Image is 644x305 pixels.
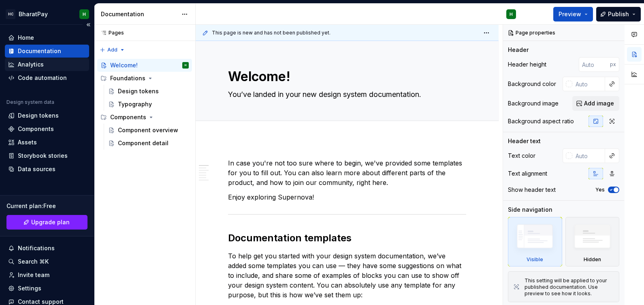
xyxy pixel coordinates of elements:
a: Code automation [5,71,89,84]
div: Notifications [18,244,55,252]
div: Foundations [110,74,145,82]
div: Page tree [97,59,192,150]
button: Notifications [5,242,89,255]
div: Background color [508,80,556,88]
a: Upgrade plan [6,215,87,230]
div: Hidden [565,217,620,266]
div: Data sources [18,165,55,173]
div: Invite team [18,271,49,279]
a: Design tokens [105,85,192,98]
div: Components [18,125,54,133]
button: HCBharatPayH [2,5,92,23]
button: Collapse sidebar [83,19,94,30]
button: Publish [596,7,641,21]
div: Background aspect ratio [508,117,574,125]
div: Search ⌘K [18,258,49,266]
a: Component detail [105,137,192,150]
div: Home [18,34,34,42]
div: Current plan : Free [6,202,87,210]
button: Preview [553,7,593,21]
label: Yes [595,187,605,193]
div: Assets [18,138,37,146]
a: Design tokens [5,109,89,122]
div: Show header text [508,186,556,194]
a: Storybook stories [5,149,89,162]
h2: Documentation templates [228,232,466,245]
p: Enjoy exploring Supernova! [228,192,466,202]
div: Design system data [6,99,54,105]
div: Background image [508,99,559,107]
div: Documentation [101,10,177,18]
div: HC [6,9,15,19]
textarea: Welcome! [226,67,465,86]
div: Welcome! [110,61,138,69]
div: Pages [97,30,124,36]
div: Settings [18,284,41,292]
div: Side navigation [508,206,552,214]
div: Header [508,46,529,54]
a: Component overview [105,124,192,137]
div: Design tokens [18,112,59,120]
a: Typography [105,98,192,111]
a: Data sources [5,163,89,176]
div: Header text [508,137,541,145]
a: Analytics [5,58,89,71]
span: Publish [608,10,629,18]
div: Components [110,113,146,121]
div: Code automation [18,74,67,82]
div: Foundations [97,72,192,85]
span: Upgrade plan [31,218,70,226]
a: Invite team [5,268,89,281]
button: Add [97,44,128,56]
textarea: You’ve landed in your new design system documentation. [226,88,465,101]
div: This setting will be applied to your published documentation. Use preview to see how it looks. [525,277,614,297]
div: Design tokens [118,87,159,95]
span: This page is new and has not been published yet. [212,30,331,36]
input: Auto [572,77,605,91]
div: Documentation [18,47,61,55]
div: BharatPay [19,10,48,18]
a: Assets [5,136,89,149]
div: Component overview [118,126,178,134]
a: Settings [5,282,89,295]
p: To help get you started with your design system documentation, we’ve added some templates you can... [228,251,466,300]
input: Auto [579,57,610,72]
div: Text color [508,152,535,160]
div: Visible [527,256,543,263]
input: Auto [572,148,605,163]
div: Hidden [584,256,601,263]
a: Welcome!H [97,59,192,72]
a: Components [5,122,89,135]
div: Components [97,111,192,124]
div: H [510,11,513,17]
span: Preview [559,10,581,18]
div: Text alignment [508,170,547,178]
span: Add [107,47,117,53]
button: Search ⌘K [5,255,89,268]
div: H [185,61,186,69]
a: Documentation [5,45,89,58]
p: px [610,61,616,68]
span: Add image [584,99,614,107]
div: Component detail [118,139,168,147]
a: Home [5,31,89,44]
div: H [83,11,86,17]
button: Add image [572,96,619,111]
div: Header height [508,60,546,69]
div: Storybook stories [18,152,68,160]
div: Analytics [18,60,44,69]
div: Visible [508,217,562,266]
div: Typography [118,100,152,108]
p: In case you're not too sure where to begin, we've provided some templates for you to fill out. Yo... [228,158,466,187]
